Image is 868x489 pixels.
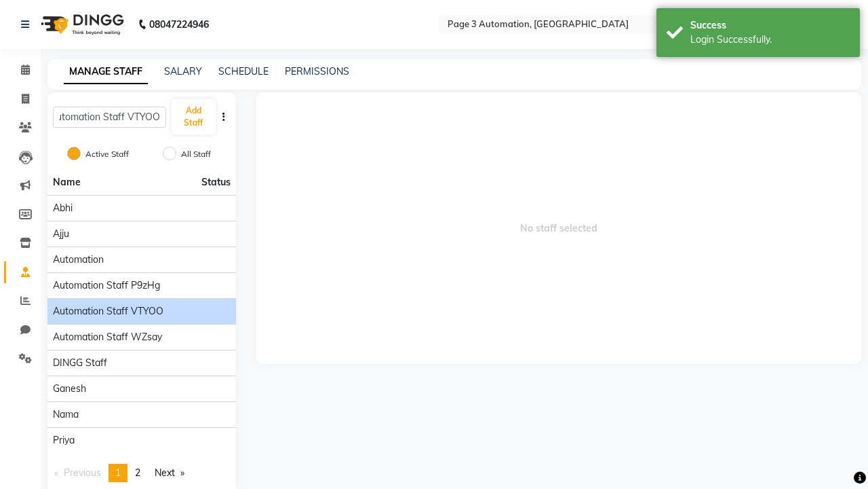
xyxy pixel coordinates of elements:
[47,464,236,482] nav: Pagination
[285,65,349,77] a: PERMISSIONS
[256,92,862,364] span: No staff selected
[53,201,73,215] span: Abhi
[53,356,107,370] span: DINGG Staff
[53,107,166,128] input: Search Staff
[218,65,269,77] a: SCHEDULE
[53,278,160,293] span: Automation Staff p9zHg
[53,253,104,267] span: Automation
[690,33,850,47] div: Login Successfully.
[164,65,202,77] a: SALARY
[53,433,75,448] span: Priya
[53,227,69,241] span: Ajju
[148,464,191,482] a: Next
[53,407,79,422] span: Nama
[53,176,81,188] span: Name
[115,467,121,479] span: 1
[149,5,209,43] b: 08047224946
[53,382,86,396] span: Ganesh
[35,5,127,43] img: logo
[135,467,140,479] span: 2
[64,60,148,84] a: MANAGE STAFF
[85,148,129,160] label: Active Staff
[201,175,231,189] span: Status
[181,148,211,160] label: All Staff
[53,304,163,319] span: Automation Staff VTYOO
[172,99,216,134] button: Add Staff
[690,18,850,33] div: Success
[64,467,101,479] span: Previous
[53,330,162,344] span: Automation Staff wZsay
